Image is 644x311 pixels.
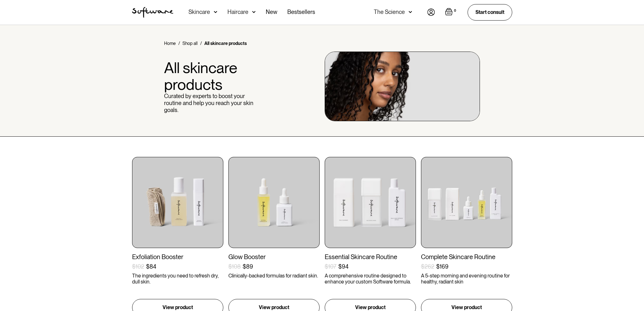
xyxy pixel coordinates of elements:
[252,9,256,15] img: arrow down
[453,8,457,14] div: 0
[228,253,320,261] div: Glow Booster
[204,40,247,47] div: All skincare products
[214,9,217,15] img: arrow down
[227,9,248,15] div: Haircare
[325,273,416,285] p: A comprehensive routine designed to enhance your custom Software formula.
[164,93,255,113] p: Curated by experts to boost your routine and help you reach your skin goals.
[374,9,405,15] div: The Science
[132,7,173,18] a: home
[421,253,512,261] div: Complete Skincare Routine
[325,263,336,270] div: $107
[468,4,512,20] a: Start consult
[325,253,416,261] div: Essential Skincare Routine
[188,9,210,15] div: Skincare
[409,9,412,15] img: arrow down
[243,263,253,270] div: $89
[132,7,173,18] img: Software Logo
[445,8,457,17] a: Open cart
[436,263,449,270] div: $169
[132,263,144,270] div: $102
[146,263,156,270] div: $84
[182,40,198,47] a: Shop all
[228,273,320,279] p: Clinically-backed formulas for radiant skin.
[164,40,176,47] a: Home
[228,263,241,270] div: $108
[132,253,223,261] div: Exfoliation Booster
[164,59,255,93] h1: All skincare products
[338,263,348,270] div: $94
[200,40,202,47] div: /
[421,273,512,285] p: A 5-step morning and evening routine for healthy, radiant skin
[178,40,180,47] div: /
[132,273,223,285] p: The ingredients you need to refresh dry, dull skin.
[421,263,434,270] div: $262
